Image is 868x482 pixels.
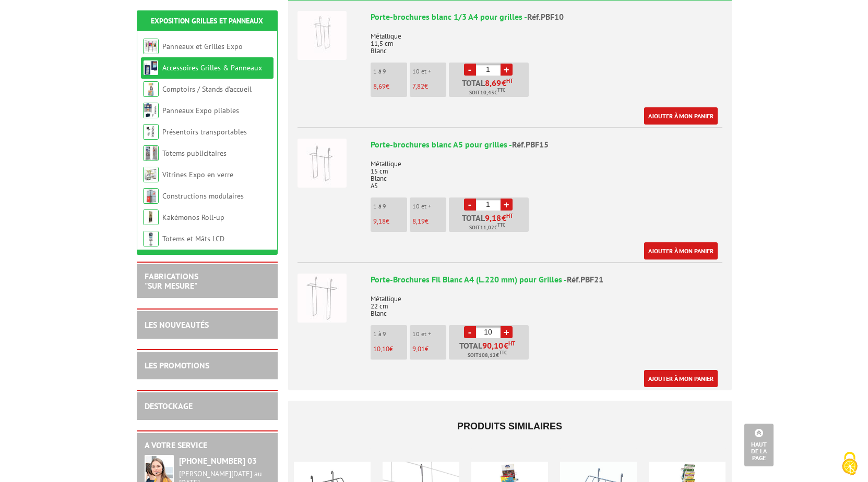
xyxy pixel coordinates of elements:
img: Panneaux Expo pliables [143,103,159,118]
a: Accessoires Grilles & Panneaux [162,63,262,72]
p: € [412,345,446,353]
a: Haut de la page [744,424,774,466]
a: FABRICATIONS"Sur Mesure" [145,271,198,291]
sup: HT [508,340,515,347]
a: + [501,64,513,76]
p: 1 à 9 [373,68,407,75]
a: Vitrines Expo en verre [162,170,233,179]
span: € [502,214,506,222]
img: Accessoires Grilles & Panneaux [143,60,159,76]
img: Kakémonos Roll-up [143,209,159,225]
img: Constructions modulaires [143,188,159,204]
p: 1 à 9 [373,203,407,210]
a: LES NOUVEAUTÉS [145,319,209,330]
p: Total [451,79,529,97]
p: 10 et + [412,203,446,210]
a: + [501,199,513,211]
span: 9,18 [373,217,386,226]
span: 8,19 [412,217,425,226]
span: 8,69 [373,82,386,91]
a: Exposition Grilles et Panneaux [151,16,263,26]
p: € [373,83,407,90]
img: Cookies (fenêtre modale) [837,451,863,477]
span: Soit € [468,351,507,360]
span: 10,10 [373,344,389,353]
h2: A votre service [145,441,270,450]
a: DESTOCKAGE [145,401,193,411]
div: Porte-brochures blanc A5 pour grilles - [371,139,722,151]
span: 9,01 [412,344,425,353]
span: Réf.PBF10 [527,11,564,22]
p: € [373,218,407,225]
p: € [373,345,407,353]
a: Panneaux Expo pliables [162,106,239,115]
span: € [502,79,506,87]
button: Cookies (fenêtre modale) [831,447,868,482]
a: Kakémonos Roll-up [162,213,224,222]
a: Ajouter à mon panier [644,107,718,125]
img: Porte-Brochures Fil Blanc A4 (L.220 mm) pour Grilles [298,274,347,323]
img: Présentoirs transportables [143,124,159,140]
span: 108,12 [479,351,496,360]
p: € [412,218,446,225]
img: Vitrines Expo en verre [143,167,159,182]
p: Total [451,341,529,360]
span: 9,18 [485,214,502,222]
span: € [504,341,508,350]
a: - [464,64,476,76]
img: Porte-brochures blanc A5 pour grilles [298,139,347,188]
span: Soit € [469,224,505,232]
div: Porte-brochures blanc 1/3 A4 pour grilles - [371,11,722,23]
p: Métallique 15 cm Blanc A5 [371,153,722,190]
a: Totems et Mâts LCD [162,234,224,243]
sup: TTC [497,87,505,93]
p: € [412,83,446,90]
p: 10 et + [412,68,446,75]
span: 10,43 [480,89,494,97]
sup: HT [506,212,513,219]
p: Métallique 11,5 cm Blanc [371,26,722,55]
span: Réf.PBF15 [512,139,549,150]
span: 90,10 [482,341,504,350]
a: - [464,326,476,338]
a: Présentoirs transportables [162,127,247,137]
p: 1 à 9 [373,330,407,338]
span: Produits similaires [457,421,562,431]
span: Soit € [469,89,505,97]
sup: TTC [499,350,507,355]
p: Métallique 22 cm Blanc [371,288,722,317]
span: Réf.PBF21 [567,274,603,285]
strong: [PHONE_NUMBER] 03 [179,455,257,466]
a: Constructions modulaires [162,191,244,201]
a: Ajouter à mon panier [644,242,718,259]
span: 8,69 [485,79,502,87]
a: LES PROMOTIONS [145,360,209,370]
a: Ajouter à mon panier [644,370,718,387]
span: 7,82 [412,82,424,91]
p: Total [451,214,529,232]
a: Comptoirs / Stands d'accueil [162,84,252,94]
p: 10 et + [412,330,446,338]
img: Panneaux et Grilles Expo [143,39,159,54]
a: Panneaux et Grilles Expo [162,42,243,51]
sup: TTC [497,222,505,228]
sup: HT [506,77,513,84]
a: - [464,199,476,211]
div: Porte-Brochures Fil Blanc A4 (L.220 mm) pour Grilles - [371,274,722,286]
span: 11,02 [480,224,494,232]
img: Totems publicitaires [143,145,159,161]
img: Comptoirs / Stands d'accueil [143,81,159,97]
img: Totems et Mâts LCD [143,231,159,246]
img: Porte-brochures blanc 1/3 A4 pour grilles [298,11,347,60]
a: + [501,326,513,338]
a: Totems publicitaires [162,149,227,158]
